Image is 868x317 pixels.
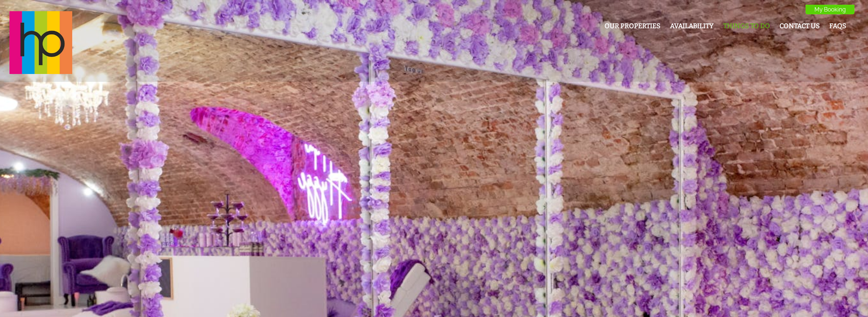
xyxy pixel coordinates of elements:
[780,22,820,30] a: Contact Us
[829,22,846,30] a: FAQs
[605,22,660,30] a: Our Properties
[9,11,72,74] img: Halula Properties
[723,22,770,30] a: Things To Do
[670,22,714,30] a: Availability
[806,5,854,14] a: My Booking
